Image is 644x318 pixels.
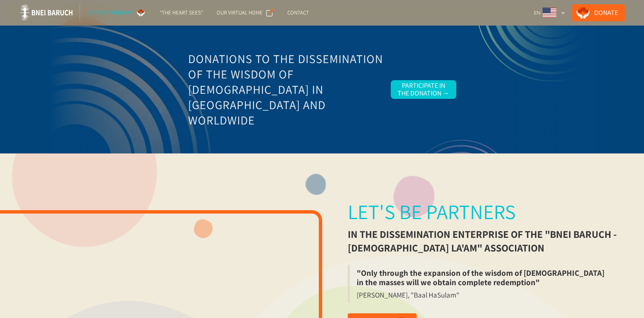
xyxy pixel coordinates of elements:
[80,4,153,21] a: Let's be partners
[348,200,515,224] div: Let's be partners
[153,4,210,21] a: "The Heart Sees"
[210,4,280,21] a: Our Virtual Home
[87,9,132,17] div: Let's be partners
[348,290,466,303] blockquote: [PERSON_NAME], "Baal HaSulam"
[530,4,569,21] div: EN
[280,4,316,21] a: Contact
[217,9,263,17] div: Our Virtual Home
[572,4,625,21] a: Donate
[287,9,309,17] div: Contact
[348,227,618,254] div: in the dissemination enterprise of the "Bnei Baruch - [DEMOGRAPHIC_DATA] La'am" association
[348,265,618,290] blockquote: "Only through the expansion of the wisdom of [DEMOGRAPHIC_DATA] in the masses will we obtain comp...
[160,9,203,17] div: "The Heart Sees"
[534,9,541,17] div: EN
[188,51,384,128] h3: Donations to the Dissemination of the Wisdom of [DEMOGRAPHIC_DATA] in [GEOGRAPHIC_DATA] and World...
[398,82,449,97] div: Participate in the Donation →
